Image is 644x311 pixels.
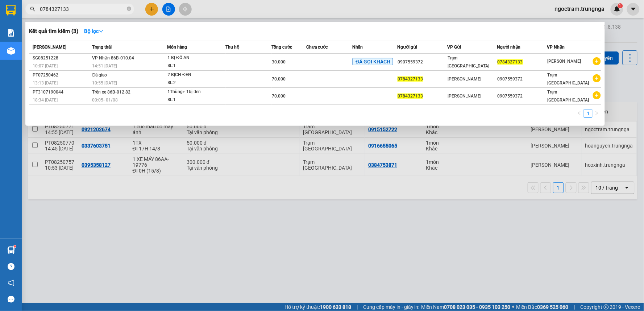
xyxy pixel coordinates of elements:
span: VP Nhận [547,45,565,50]
li: Next Page [593,109,601,118]
div: 0907559372 [498,75,547,83]
span: left [577,111,582,115]
strong: Bộ lọc [84,28,104,34]
span: question-circle [8,263,14,270]
img: warehouse-icon [7,47,15,55]
span: Người nhận [497,45,521,50]
li: Previous Page [575,109,584,118]
div: 1Thùng+ 1bị đen [168,88,222,96]
span: notification [8,279,14,286]
span: 0784327133 [398,76,423,82]
span: Tổng cước [272,45,292,50]
div: SL: 2 [168,79,222,87]
span: Người gửi [397,45,417,50]
sup: 1 [14,245,16,248]
span: Nhãn [352,45,363,50]
span: down [99,29,104,34]
h3: Kết quả tìm kiếm ( 3 ) [29,28,78,35]
div: SL: 1 [168,62,222,70]
span: Chưa cước [306,45,328,50]
div: SG08251228 [33,54,90,62]
div: 0907559372 [498,92,547,100]
span: 30.000 [272,59,286,65]
span: 14:51 [DATE] [92,63,117,69]
div: SL: 1 [168,96,222,104]
span: Trên xe 86B-012.82 [92,90,131,95]
li: 1 [584,109,593,118]
span: 18:34 [DATE] [33,98,58,103]
button: Bộ lọcdown [78,25,109,37]
span: 00:05 - 01/08 [92,98,118,103]
span: search [30,7,35,12]
span: [PERSON_NAME] [33,45,66,50]
span: [PERSON_NAME] [448,76,481,82]
img: logo-vxr [6,5,16,16]
span: 0784327133 [498,59,523,65]
span: 0784327133 [398,94,423,99]
span: 10:55 [DATE] [92,80,117,86]
span: close-circle [127,7,131,11]
span: plus-circle [593,91,601,99]
span: Thu hộ [226,45,240,50]
span: Trạm [GEOGRAPHIC_DATA] [548,90,589,103]
div: 2 BỊCH ĐEN [168,71,222,79]
div: PT07250462 [33,71,90,79]
span: 13:13 [DATE] [33,80,58,86]
img: warehouse-icon [7,246,15,254]
button: right [593,109,601,118]
span: plus-circle [593,74,601,82]
div: 0907559372 [398,58,447,66]
input: Tìm tên, số ĐT hoặc mã đơn [40,5,125,13]
span: ĐÃ GỌI KHÁCH [353,58,393,65]
span: 70.000 [272,76,286,82]
span: Trạng thái [92,45,112,50]
span: [PERSON_NAME] [448,94,481,99]
a: 1 [584,109,592,117]
span: VP Gửi [447,45,461,50]
img: solution-icon [7,29,15,37]
span: 10:07 [DATE] [33,63,58,69]
span: Đã giao [92,72,107,78]
span: plus-circle [593,57,601,65]
span: close-circle [127,6,131,13]
span: [PERSON_NAME] [548,59,581,64]
div: PT3107190044 [33,88,90,96]
span: VP Nhận 86B-010.04 [92,55,134,61]
span: message [8,296,14,303]
span: Trạm [GEOGRAPHIC_DATA] [548,72,589,86]
span: right [595,111,599,115]
div: 1 BỊ ĐÔ AN [168,54,222,62]
span: Trạm [GEOGRAPHIC_DATA] [448,55,489,69]
span: 70.000 [272,94,286,99]
span: Món hàng [167,45,187,50]
button: left [575,109,584,118]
